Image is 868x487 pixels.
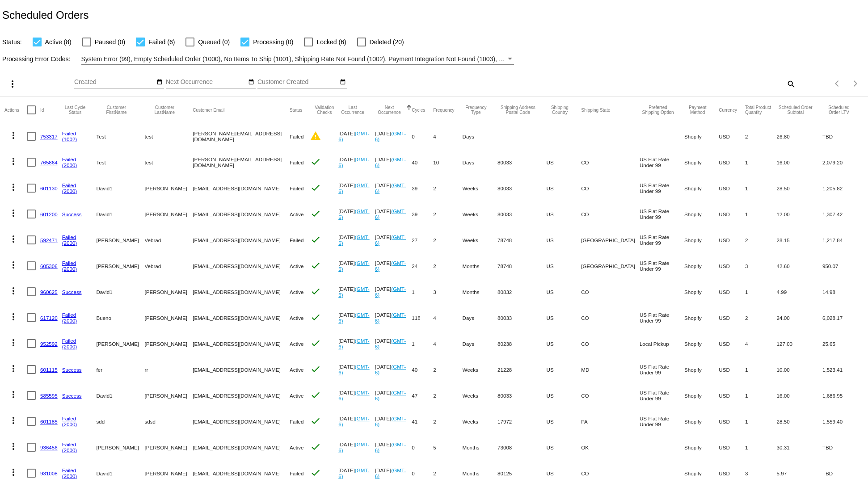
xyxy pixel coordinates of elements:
[62,367,82,373] a: Success
[497,382,547,408] mat-cell: 80033
[412,227,433,253] mat-cell: 27
[375,364,406,375] a: (GMT-6)
[145,149,193,175] mat-cell: test
[463,279,498,305] mat-cell: Months
[581,149,640,175] mat-cell: CO
[62,211,82,217] a: Success
[547,253,581,279] mat-cell: US
[745,331,777,357] mat-cell: 4
[433,123,462,149] mat-cell: 4
[640,305,684,331] mat-cell: US Flat Rate Under 99
[581,175,640,201] mat-cell: CO
[684,408,719,434] mat-cell: Shopify
[497,201,547,227] mat-cell: 80033
[375,105,404,115] button: Change sorting for NextOccurrenceUtc
[412,305,433,331] mat-cell: 118
[193,279,290,305] mat-cell: [EMAIL_ADDRESS][DOMAIN_NAME]
[777,149,822,175] mat-cell: 16.00
[145,105,185,115] button: Change sorting for CustomerLastName
[375,434,412,460] mat-cell: [DATE]
[463,201,498,227] mat-cell: Weeks
[338,130,369,142] a: (GMT-6)
[463,253,498,279] mat-cell: Months
[375,338,406,349] a: (GMT-6)
[719,123,745,149] mat-cell: USD
[338,331,375,357] mat-cell: [DATE]
[684,201,719,227] mat-cell: Shopify
[581,279,640,305] mat-cell: CO
[40,237,58,243] a: 592471
[375,149,412,175] mat-cell: [DATE]
[62,188,77,194] a: (2000)
[433,149,462,175] mat-cell: 10
[145,279,193,305] mat-cell: [PERSON_NAME]
[62,421,77,427] a: (2000)
[8,208,19,218] mat-icon: more_vert
[463,305,498,331] mat-cell: Days
[338,305,375,331] mat-cell: [DATE]
[338,234,369,246] a: (GMT-6)
[640,382,684,408] mat-cell: US Flat Rate Under 99
[338,208,369,220] a: (GMT-6)
[8,260,19,270] mat-icon: more_vert
[8,234,19,244] mat-icon: more_vert
[145,408,193,434] mat-cell: sdsd
[338,312,369,323] a: (GMT-6)
[40,134,58,139] a: 753317
[412,408,433,434] mat-cell: 41
[412,175,433,201] mat-cell: 39
[581,357,640,382] mat-cell: MD
[338,382,375,408] mat-cell: [DATE]
[81,54,514,65] mat-select: Filter by Processing Error Codes
[338,357,375,382] mat-cell: [DATE]
[822,105,855,115] button: Change sorting for LifetimeValue
[822,331,864,357] mat-cell: 25.65
[375,305,412,331] mat-cell: [DATE]
[719,149,745,175] mat-cell: USD
[777,201,822,227] mat-cell: 12.00
[96,227,144,253] mat-cell: [PERSON_NAME]
[8,337,19,348] mat-icon: more_vert
[412,253,433,279] mat-cell: 24
[40,263,58,269] a: 605306
[193,175,290,201] mat-cell: [EMAIL_ADDRESS][DOMAIN_NAME]
[62,182,76,188] a: Failed
[338,182,369,194] a: (GMT-6)
[74,79,155,86] input: Created
[375,408,412,434] mat-cell: [DATE]
[719,107,737,113] button: Change sorting for CurrencyIso
[193,408,290,434] mat-cell: [EMAIL_ADDRESS][DOMAIN_NAME]
[62,312,76,318] a: Failed
[719,331,745,357] mat-cell: USD
[257,79,338,86] input: Customer Created
[193,107,224,113] button: Change sorting for CustomerEmail
[433,253,462,279] mat-cell: 2
[145,123,193,149] mat-cell: test
[463,331,498,357] mat-cell: Days
[581,253,640,279] mat-cell: [GEOGRAPHIC_DATA]
[375,201,412,227] mat-cell: [DATE]
[193,123,290,149] mat-cell: [PERSON_NAME][EMAIL_ADDRESS][DOMAIN_NAME]
[412,149,433,175] mat-cell: 40
[777,175,822,201] mat-cell: 28.50
[62,162,77,168] a: (2000)
[62,338,76,344] a: Failed
[96,331,144,357] mat-cell: [PERSON_NAME]
[412,382,433,408] mat-cell: 47
[684,123,719,149] mat-cell: Shopify
[822,382,864,408] mat-cell: 1,686.95
[62,393,82,399] a: Success
[640,227,684,253] mat-cell: US Flat Rate Under 99
[463,382,498,408] mat-cell: Weeks
[640,175,684,201] mat-cell: US Flat Rate Under 99
[62,156,76,162] a: Failed
[193,305,290,331] mat-cell: [EMAIL_ADDRESS][DOMAIN_NAME]
[145,175,193,201] mat-cell: [PERSON_NAME]
[338,227,375,253] mat-cell: [DATE]
[62,136,77,142] a: (1002)
[547,357,581,382] mat-cell: US
[581,227,640,253] mat-cell: [GEOGRAPHIC_DATA]
[547,175,581,201] mat-cell: US
[412,279,433,305] mat-cell: 1
[338,364,369,375] a: (GMT-6)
